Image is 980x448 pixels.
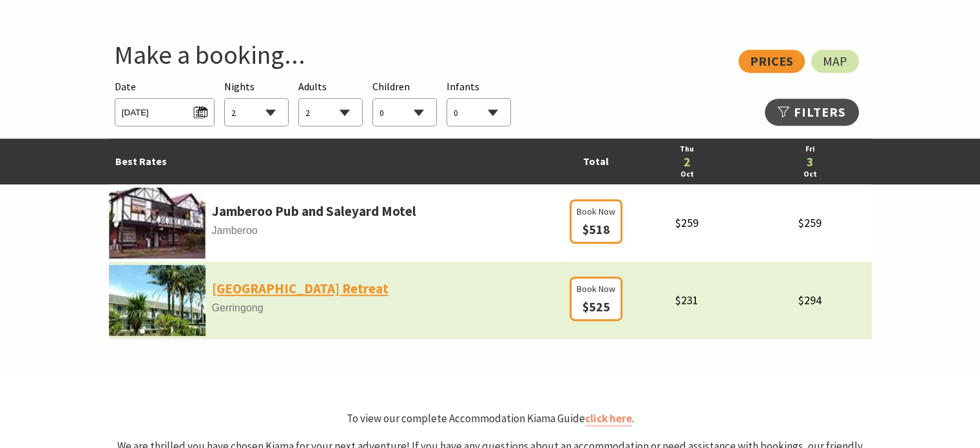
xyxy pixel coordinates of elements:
[577,282,615,296] span: Book Now
[109,265,206,336] img: parkridgea.jpg
[632,143,742,155] a: Thu
[109,139,566,184] td: Best Rates
[372,80,410,93] span: Children
[585,411,632,426] a: click here
[570,224,622,237] a: Book Now $518
[823,56,847,66] span: Map
[224,79,289,127] div: Choose a number of nights
[298,80,327,93] span: Adults
[212,200,416,222] a: Jamberoo Pub and Saleyard Motel
[109,410,872,427] p: To view our complete Accommodation Kiama Guide .
[109,188,206,258] img: Footballa.jpg
[447,80,479,93] span: Infants
[115,80,136,93] span: Date
[577,204,615,219] span: Book Now
[675,215,698,230] span: $259
[632,168,742,180] a: Oct
[109,222,566,239] span: Jamberoo
[632,155,742,168] a: 2
[755,143,865,155] a: Fri
[582,221,610,237] span: $518
[212,278,389,300] a: [GEOGRAPHIC_DATA] Retreat
[755,168,865,180] a: Oct
[755,155,865,168] a: 3
[122,102,207,119] span: [DATE]
[115,79,215,127] div: Please choose your desired arrival date
[570,301,622,314] a: Book Now $525
[675,293,698,307] span: $231
[224,79,255,95] span: Nights
[109,300,566,317] span: Gerringong
[811,50,859,73] a: Map
[798,293,821,307] span: $294
[566,139,626,184] td: Total
[798,215,821,230] span: $259
[582,298,610,315] span: $525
